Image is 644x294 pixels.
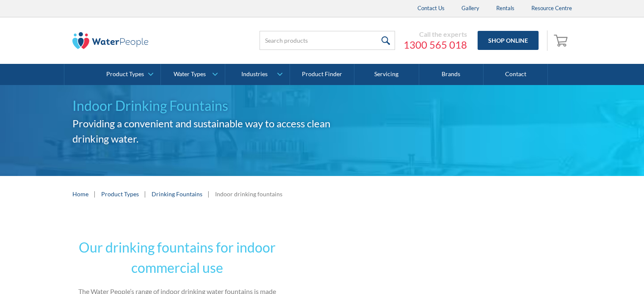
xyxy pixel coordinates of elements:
div: | [143,189,147,199]
a: Shop Online [478,31,539,50]
a: Open cart [552,30,572,51]
a: Product Types [101,190,139,198]
a: Servicing [354,64,419,85]
a: Water Types [161,64,225,85]
a: Drinking Fountains [152,190,202,198]
img: The Water People [72,32,149,49]
div: Product Types [106,71,144,78]
input: Search products [260,31,395,50]
a: 1300 565 018 [404,38,467,51]
h1: Indoor Drinking Fountains [72,96,364,116]
div: | [93,189,97,199]
div: Indoor drinking fountains [215,190,282,198]
a: Brands [419,64,484,85]
h2: Providing a convenient and sustainable way to access clean drinking water. [72,116,364,146]
a: Product Finder [290,64,354,85]
div: Water Types [174,71,206,78]
h2: Our drinking fountains for indoor commercial use [72,237,282,278]
iframe: podium webchat widget bubble [576,252,644,294]
a: Home [72,190,88,198]
a: Industries [225,64,289,85]
img: shopping cart [554,33,570,47]
a: Product Types [97,64,160,85]
a: Contact [484,64,548,85]
div: Call the experts [404,30,467,38]
div: Industries [241,71,268,78]
div: | [207,189,211,199]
